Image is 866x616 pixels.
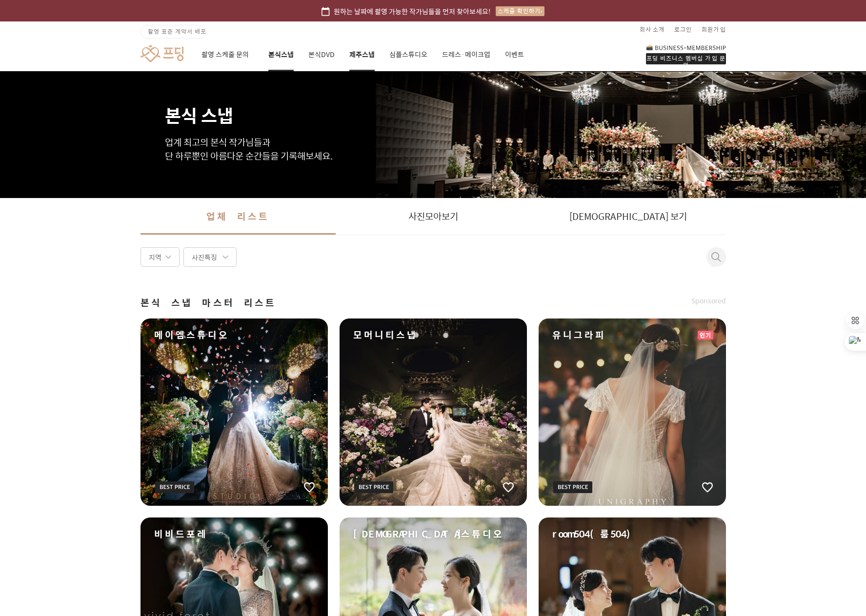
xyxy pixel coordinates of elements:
[89,324,101,332] span: 대화
[340,318,527,506] a: 모머니티스냅
[349,38,375,71] a: 제주스냅
[141,318,328,506] a: 메이엠스튜디오
[64,309,126,334] a: 대화
[442,38,490,71] a: 드레스·메이크업
[148,27,206,36] span: 촬영 표준 계약서 배포
[154,527,208,541] span: 비비드포레
[155,481,194,493] img: icon-bp-label2.9f32ef38.svg
[154,328,229,342] span: 메이엠스튜디오
[354,481,393,493] img: icon-bp-label2.9f32ef38.svg
[552,328,605,342] span: 유니그라피
[141,198,336,235] a: 업체 리스트
[698,331,713,339] div: 인기
[674,21,692,37] a: 로그인
[706,252,718,272] button: 취소
[141,25,207,39] a: 촬영 표준 계약서 배포
[353,527,504,541] span: [DEMOGRAPHIC_DATA]스튜디오
[126,309,187,334] a: 설정
[268,38,294,71] a: 본식스냅
[308,38,335,71] a: 본식DVD
[151,324,162,332] span: 설정
[496,6,544,16] div: 스케줄 확인하기
[505,38,524,71] a: 이벤트
[3,309,64,334] a: 홈
[31,324,37,332] span: 홈
[336,198,531,235] a: 사진모아보기
[183,247,237,267] div: 사진특징
[553,481,592,493] img: icon-bp-label2.9f32ef38.svg
[531,198,726,235] a: [DEMOGRAPHIC_DATA] 보기
[702,21,726,37] a: 회원가입
[353,328,418,342] span: 모머니티스냅
[165,136,702,163] p: 업계 최고의 본식 작가님들과 단 하루뿐인 아름다운 순간들을 기록해보세요.
[552,527,637,541] span: room504(룸504)
[640,21,665,37] a: 회사 소개
[691,296,726,306] span: Sponsored
[141,247,180,267] div: 지역
[201,38,254,71] a: 촬영 스케줄 문의
[646,44,726,64] a: 프딩 비즈니스 멤버십 가입 문의
[646,53,726,64] div: 프딩 비즈니스 멤버십 가입 문의
[141,296,276,310] span: 본식 스냅 마스터 리스트
[389,38,427,71] a: 심플스튜디오
[165,71,702,124] h1: 본식 스냅
[334,6,491,17] span: 원하는 날짜에 촬영 가능한 작가님들을 먼저 찾아보세요!
[539,318,726,506] a: 유니그라피 인기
